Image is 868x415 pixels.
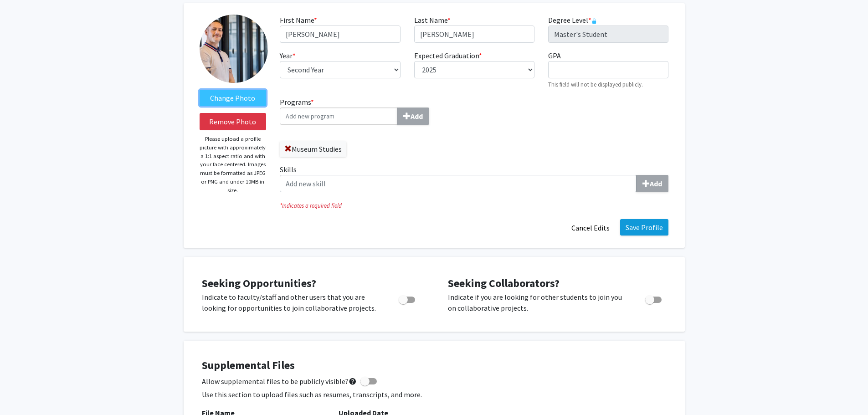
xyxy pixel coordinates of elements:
img: Profile Picture [200,15,268,83]
div: Toggle [642,292,667,305]
label: ChangeProfile Picture [200,90,267,106]
button: Skills [636,175,668,192]
div: Toggle [395,292,420,305]
label: Expected Graduation [414,50,482,61]
input: Programs*Add [280,108,397,125]
label: Degree Level [548,15,597,26]
span: Seeking Opportunities? [202,276,316,290]
label: GPA [548,50,561,61]
label: Year [280,50,296,61]
span: Allow supplemental files to be publicly visible? [202,376,357,387]
label: First Name [280,15,317,26]
label: Museum Studies [280,141,346,157]
button: Cancel Edits [565,219,616,236]
label: Last Name [414,15,451,26]
span: Seeking Collaborators? [448,276,560,290]
input: SkillsAdd [280,175,637,192]
h4: Supplemental Files [202,359,667,372]
label: Skills [280,164,668,192]
b: Add [650,179,662,188]
p: Indicate to faculty/staff and other users that you are looking for opportunities to join collabor... [202,292,381,313]
button: Remove Photo [200,113,267,130]
p: Use this section to upload files such as resumes, transcripts, and more. [202,389,667,400]
button: Programs* [397,108,429,125]
p: Indicate if you are looking for other students to join you on collaborative projects. [448,292,628,313]
iframe: Chat [7,374,39,408]
mat-icon: help [349,376,357,387]
button: Save Profile [620,219,668,236]
b: Add [411,112,423,121]
svg: This information is provided and automatically updated by Johns Hopkins University and is not edi... [591,18,597,24]
p: Please upload a profile picture with approximately a 1:1 aspect ratio and with your face centered... [200,135,267,195]
small: This field will not be displayed publicly. [548,81,643,88]
i: Indicates a required field [280,201,668,210]
label: Programs [280,97,467,125]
